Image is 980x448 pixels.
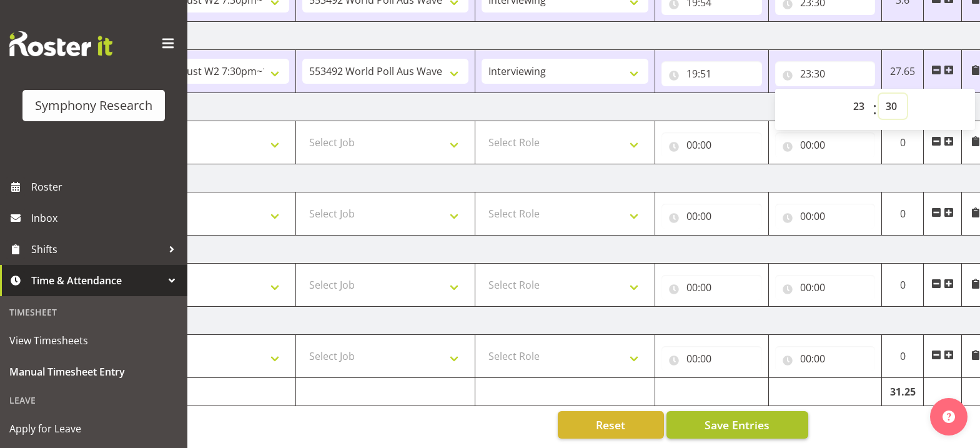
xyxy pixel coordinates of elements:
span: Shifts [31,240,162,259]
td: 0 [882,192,924,236]
input: Click to select... [775,204,876,229]
div: Timesheet [3,299,184,325]
button: Reset [558,411,664,439]
input: Click to select... [775,132,876,157]
td: 0 [882,121,924,164]
td: 0 [882,264,924,307]
input: Click to select... [661,132,762,157]
img: help-xxl-2.png [943,411,955,423]
span: Apply for Leave [9,419,178,438]
span: Inbox [31,209,181,227]
td: 0 [882,335,924,378]
div: Symphony Research [35,96,152,115]
td: 27.65 [882,50,924,93]
span: Reset [596,417,625,433]
span: View Timesheets [9,331,178,350]
span: Roster [31,177,181,196]
img: Rosterit website logo [9,31,112,56]
input: Click to select... [661,61,762,86]
input: Click to select... [775,275,876,300]
td: 31.25 [882,378,924,406]
a: Apply for Leave [3,413,184,444]
input: Click to select... [661,275,762,300]
button: Save Entries [666,411,808,439]
input: Click to select... [775,346,876,371]
input: Click to select... [775,61,876,86]
td: Total Hours [116,378,296,406]
input: Click to select... [661,204,762,229]
div: Leave [3,387,184,413]
a: Manual Timesheet Entry [3,356,184,387]
input: Click to select... [661,346,762,371]
span: Time & Attendance [31,271,162,290]
span: Manual Timesheet Entry [9,362,178,381]
span: : [873,94,877,125]
a: View Timesheets [3,325,184,356]
span: Save Entries [705,417,770,433]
